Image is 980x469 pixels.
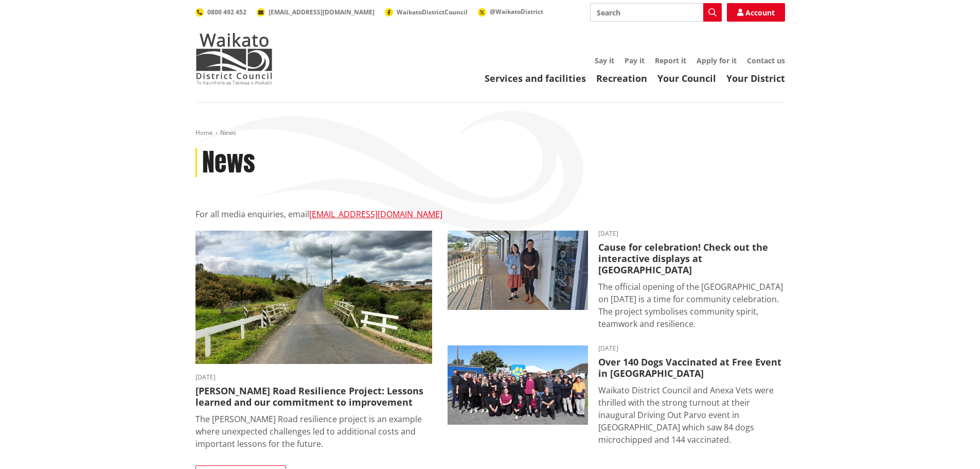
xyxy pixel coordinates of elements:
h3: Over 140 Dogs Vaccinated at Free Event in [GEOGRAPHIC_DATA] [598,357,785,379]
a: Apply for it [697,56,737,65]
a: [EMAIL_ADDRESS][DOMAIN_NAME] [309,209,442,220]
a: [DATE] Over 140 Dogs Vaccinated at Free Event in [GEOGRAPHIC_DATA] Waikato District Council and A... [448,345,785,446]
input: Search input [590,3,722,22]
h3: [PERSON_NAME] Road Resilience Project: Lessons learned and our commitment to improvement [195,386,432,408]
a: Your Council [657,72,716,84]
img: Waikato District Council - Te Kaunihera aa Takiwaa o Waikato [195,33,273,84]
time: [DATE] [598,231,785,237]
span: [EMAIL_ADDRESS][DOMAIN_NAME] [269,8,375,16]
span: @WaikatoDistrict [490,7,543,16]
h1: News [202,148,255,178]
p: The [PERSON_NAME] Road resilience project is an example where unexpected challenges led to additi... [195,413,432,450]
p: For all media enquiries, email [195,208,785,220]
span: News [220,128,236,137]
a: [DATE] [PERSON_NAME] Road Resilience Project: Lessons learned and our commitment to improvement T... [195,231,432,450]
a: [EMAIL_ADDRESS][DOMAIN_NAME] [257,8,375,16]
a: @WaikatoDistrict [478,7,543,16]
time: [DATE] [195,374,432,380]
span: 0800 492 452 [207,8,246,16]
a: Pay it [625,56,645,65]
h3: Cause for celebration! Check out the interactive displays at [GEOGRAPHIC_DATA] [598,242,785,275]
a: WaikatoDistrictCouncil [385,8,468,16]
a: Report it [655,56,686,65]
span: WaikatoDistrictCouncil [397,8,468,16]
img: PR-21222 Huia Road Relience Munro Road Bridge [195,231,432,364]
nav: breadcrumb [195,129,785,137]
a: Recreation [596,72,647,84]
a: Account [727,3,785,22]
p: Waikato District Council and Anexa Vets were thrilled with the strong turnout at their inaugural ... [598,384,785,446]
img: 554642373_1205075598320060_7014791421243316406_n [448,345,588,425]
a: Say it [595,56,614,65]
p: The official opening of the [GEOGRAPHIC_DATA] on [DATE] is a time for community celebration. The ... [598,281,785,330]
a: Your District [726,72,785,84]
time: [DATE] [598,345,785,352]
a: Home [195,128,213,137]
a: 0800 492 452 [195,8,246,16]
img: Huntly Museum - Debra Kane and Kristy Wilson [448,231,588,310]
a: Services and facilities [485,72,586,84]
a: Contact us [747,56,785,65]
a: [DATE] Cause for celebration! Check out the interactive displays at [GEOGRAPHIC_DATA] The officia... [448,231,785,330]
